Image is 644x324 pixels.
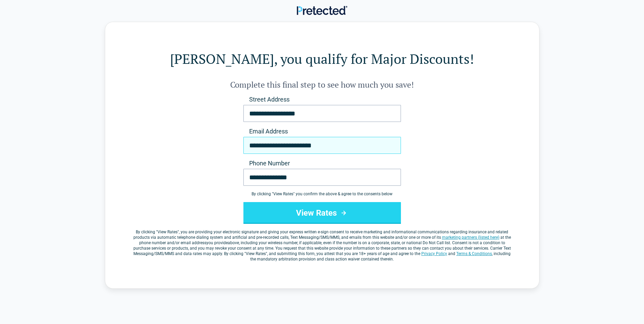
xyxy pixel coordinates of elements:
a: Privacy Policy [421,251,447,256]
label: By clicking " ", you are providing your electronic signature and giving your express written e-si... [132,229,512,262]
a: Terms & Conditions [456,251,492,256]
span: View Rates [158,230,178,234]
h2: Complete this final step to see how much you save! [132,79,512,90]
label: Phone Number [243,159,401,167]
label: Street Address [243,95,401,104]
button: View Rates [243,202,401,224]
a: marketing partners (listed here) [442,235,499,240]
label: Email Address [243,127,401,136]
div: By clicking " View Rates " you confirm the above & agree to the consents below [243,191,401,197]
h1: [PERSON_NAME], you qualify for Major Discounts! [132,49,512,68]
